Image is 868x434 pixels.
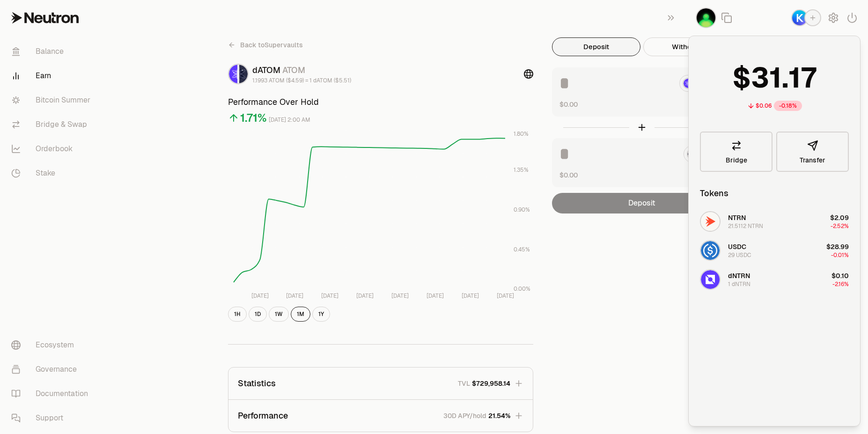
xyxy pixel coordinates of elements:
[728,222,763,230] div: 21.5112 NTRN
[462,292,479,300] tspan: [DATE]
[791,9,821,26] button: Keplr
[830,213,849,222] span: $2.09
[4,333,101,357] a: Ecosystem
[776,132,849,172] button: Transfer
[701,212,720,231] img: NTRN Logo
[728,280,750,288] div: 1 dNTRN
[756,102,772,110] div: $0.06
[356,292,374,300] tspan: [DATE]
[249,307,267,322] button: 1D
[4,161,101,185] a: Stake
[643,37,732,56] button: Withdraw
[4,64,101,88] a: Earn
[228,368,533,399] button: StatisticsTVL$729,958.14
[391,292,409,300] tspan: [DATE]
[458,379,470,388] p: TVL
[238,409,288,422] p: Performance
[312,307,330,322] button: 1Y
[321,292,338,300] tspan: [DATE]
[792,10,807,25] img: Keplr
[726,157,747,163] span: Bridge
[696,7,716,28] button: Hydro_relayer
[831,222,849,230] span: -2.52%
[240,110,267,125] div: 1.71%
[831,251,849,259] span: -0.01%
[774,101,802,111] div: -0.18%
[286,292,303,300] tspan: [DATE]
[4,39,101,64] a: Balance
[728,243,746,251] span: USDC
[269,307,289,322] button: 1W
[427,292,444,300] tspan: [DATE]
[228,96,533,109] h3: Performance Over Hold
[4,382,101,406] a: Documentation
[700,187,728,200] div: Tokens
[4,406,101,430] a: Support
[497,292,514,300] tspan: [DATE]
[240,40,303,50] span: Back to Supervaults
[252,64,351,77] div: dATOM
[728,213,746,222] span: NTRN
[697,8,715,27] img: Hydro_relayer
[443,411,486,420] p: 30D APY/hold
[228,400,533,432] button: Performance30D APY/hold21.54%
[488,411,510,420] span: 21.54%
[832,280,849,288] span: -2.16%
[251,292,269,300] tspan: [DATE]
[800,157,825,163] span: Transfer
[472,379,510,388] span: $729,958.14
[4,88,101,112] a: Bitcoin Summer
[514,130,529,138] tspan: 1.80%
[514,285,530,293] tspan: 0.00%
[514,166,529,174] tspan: 1.35%
[831,272,849,280] span: $0.10
[694,265,854,294] button: dNTRN LogodNTRN1 dNTRN$0.10-2.16%
[514,206,530,213] tspan: 0.90%
[4,137,101,161] a: Orderbook
[514,246,530,253] tspan: 0.45%
[701,241,720,260] img: USDC Logo
[4,357,101,382] a: Governance
[826,243,849,251] span: $28.99
[239,65,248,83] img: ATOM Logo
[559,170,578,180] button: $0.00
[252,77,351,84] div: 1.1993 ATOM ($4.59) = 1 dATOM ($5.51)
[282,65,305,75] span: ATOM
[694,207,854,235] button: NTRN LogoNTRN21.5112 NTRN$2.09-2.52%
[291,307,310,322] button: 1M
[694,236,854,265] button: USDC LogoUSDC29 USDC$28.99-0.01%
[728,251,751,259] div: 29 USDC
[559,99,578,109] button: $0.00
[228,37,303,52] a: Back toSupervaults
[552,37,640,56] button: Deposit
[228,307,247,322] button: 1H
[700,132,772,172] a: Bridge
[269,115,310,125] div: [DATE] 2:00 AM
[728,272,750,280] span: dNTRN
[4,112,101,137] a: Bridge & Swap
[238,377,276,390] p: Statistics
[701,270,720,289] img: dNTRN Logo
[229,65,237,83] img: dATOM Logo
